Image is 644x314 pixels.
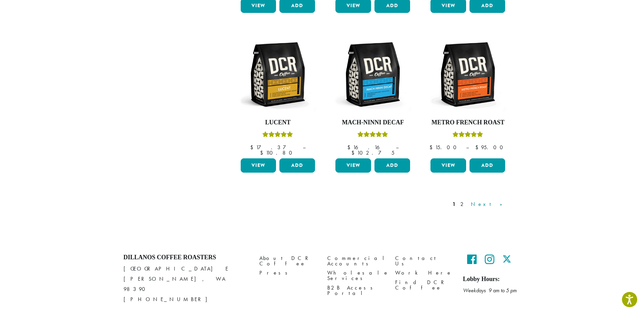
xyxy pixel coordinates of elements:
[463,276,521,283] h5: Lobby Hours:
[429,119,507,126] h4: Metro French Roast
[429,144,435,151] span: $
[250,144,296,151] bdi: 17.37
[429,144,460,151] bdi: 15.00
[124,254,249,261] h4: Dillanos Coffee Roasters
[453,130,483,141] div: Rated 5.00 out of 5
[430,158,466,173] a: View
[463,287,517,294] em: Weekdays 9 am to 5 pm
[241,158,276,173] a: View
[459,200,467,208] a: 2
[259,268,317,278] a: Press
[259,254,317,268] a: About DCR Coffee
[470,200,509,208] a: Next »
[260,149,295,156] bdi: 110.80
[124,264,249,304] p: [GEOGRAPHIC_DATA] E [PERSON_NAME], WA 98390 [PHONE_NUMBER]
[262,130,293,141] div: Rated 5.00 out of 5
[374,158,410,173] button: Add
[260,149,266,156] span: $
[303,144,306,151] span: –
[239,35,317,156] a: LucentRated 5.00 out of 5
[396,144,399,151] span: –
[347,144,353,151] span: $
[470,158,505,173] button: Add
[239,35,317,114] img: DCR-12oz-Lucent-Stock-scaled.png
[466,144,469,151] span: –
[279,158,315,173] button: Add
[334,119,412,126] h4: Mach-Ninni Decaf
[351,149,357,156] span: $
[351,149,394,156] bdi: 102.75
[429,35,507,114] img: DCR-12oz-Metro-French-Roast-Stock-scaled.png
[327,283,385,298] a: B2B Access Portal
[475,144,506,151] bdi: 95.00
[335,158,371,173] a: View
[334,35,412,156] a: Mach-Ninni DecafRated 5.00 out of 5
[327,254,385,268] a: Commercial Accounts
[347,144,389,151] bdi: 16.16
[327,268,385,283] a: Wholesale Services
[429,35,507,156] a: Metro French RoastRated 5.00 out of 5
[395,254,453,268] a: Contact Us
[475,144,481,151] span: $
[357,130,388,141] div: Rated 5.00 out of 5
[395,278,453,292] a: Find DCR Coffee
[451,200,457,208] a: 1
[334,35,412,114] img: DCR-12oz-Mach-Ninni-Decaf-Stock-scaled.png
[395,268,453,278] a: Work Here
[239,119,317,126] h4: Lucent
[250,144,256,151] span: $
